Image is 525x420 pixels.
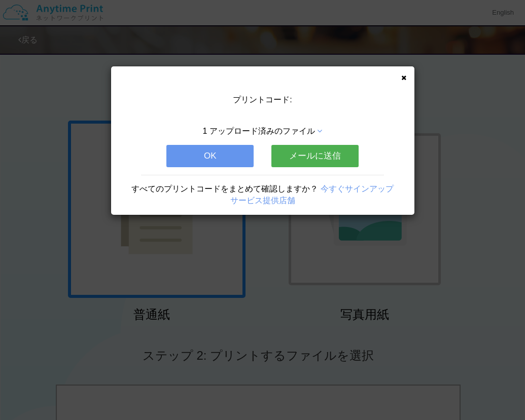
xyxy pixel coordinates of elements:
span: すべてのプリントコードをまとめて確認しますか？ [131,184,318,193]
span: 1 アップロード済みのファイル [203,127,315,135]
a: 今すぐサインアップ [321,184,394,193]
span: プリントコード: [233,95,292,104]
button: メールに送信 [271,145,359,167]
a: サービス提供店舗 [230,196,295,205]
button: OK [166,145,254,167]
